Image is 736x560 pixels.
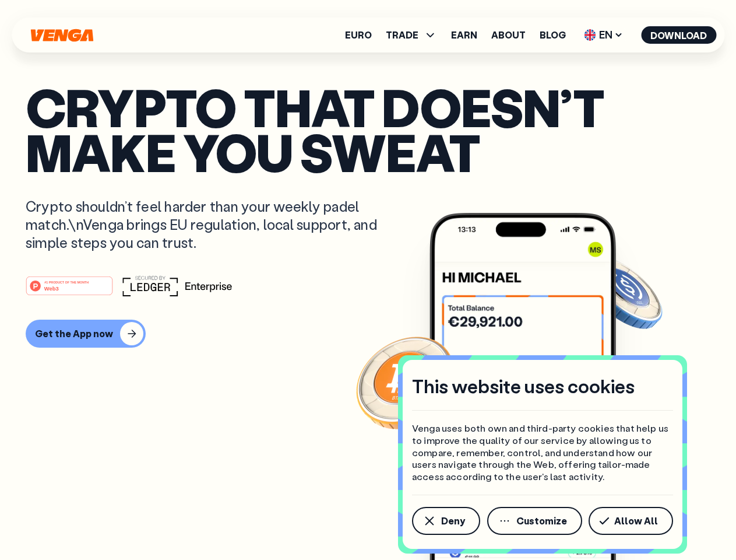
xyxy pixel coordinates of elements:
a: #1 PRODUCT OF THE MONTHWeb3 [26,283,113,298]
span: TRADE [386,30,418,40]
span: Allow All [614,516,658,526]
button: Deny [412,507,480,535]
span: TRADE [386,28,437,42]
svg: Home [29,29,94,42]
button: Customize [487,507,582,535]
img: USDC coin [581,251,665,335]
div: Get the App now [35,328,113,339]
img: flag-uk [584,29,596,41]
p: Crypto that doesn’t make you sweat [26,85,710,174]
button: Get the App now [26,320,146,348]
a: Euro [345,30,372,40]
a: About [491,30,526,40]
button: Allow All [589,507,673,535]
a: Blog [540,30,566,40]
p: Venga uses both own and third-party cookies that help us to improve the quality of our service by... [412,422,673,483]
button: Download [641,26,716,44]
p: Crypto shouldn’t feel harder than your weekly padel match.\nVenga brings EU regulation, local sup... [26,197,394,252]
span: Customize [516,516,567,526]
a: Earn [451,30,477,40]
tspan: #1 PRODUCT OF THE MONTH [44,280,89,283]
tspan: Web3 [44,285,59,291]
h4: This website uses cookies [412,374,635,398]
span: EN [580,26,627,44]
span: Deny [441,516,465,526]
a: Get the App now [26,320,710,348]
img: Bitcoin [354,330,459,435]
